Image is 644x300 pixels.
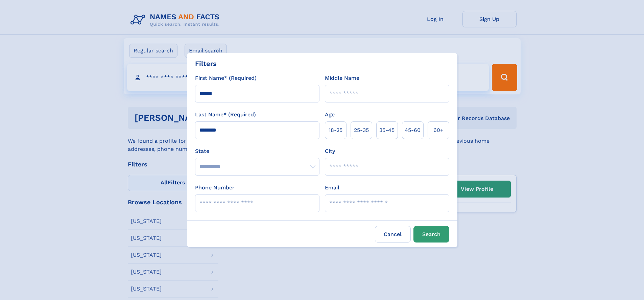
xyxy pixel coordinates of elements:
[413,226,449,243] button: Search
[325,184,339,192] label: Email
[195,147,319,155] label: State
[433,126,444,134] span: 60+
[195,111,256,119] label: Last Name* (Required)
[195,184,235,192] label: Phone Number
[354,126,369,134] span: 25‑35
[195,74,257,82] label: First Name* (Required)
[379,126,395,134] span: 35‑45
[325,111,335,119] label: Age
[325,147,335,155] label: City
[329,126,342,134] span: 18‑25
[405,126,421,134] span: 45‑60
[375,226,411,243] label: Cancel
[325,74,359,82] label: Middle Name
[195,59,217,69] div: Filters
